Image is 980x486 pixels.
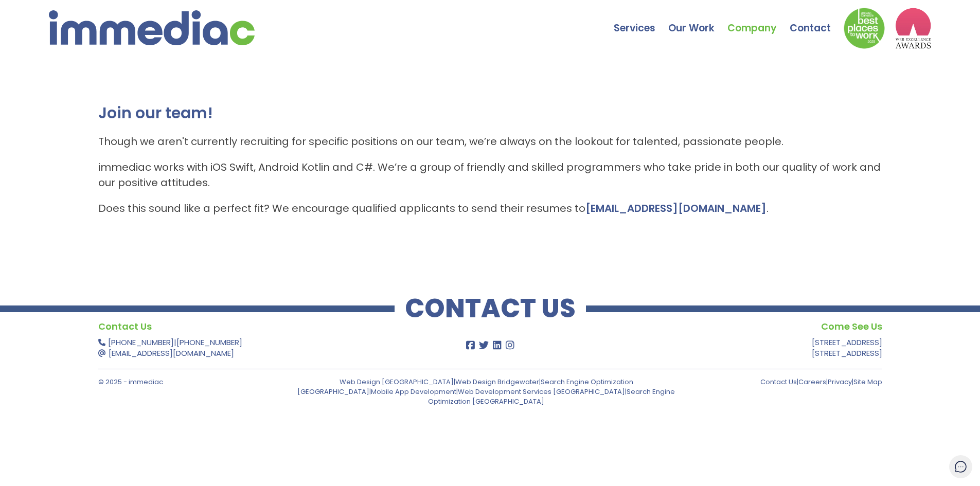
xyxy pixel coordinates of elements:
a: [PHONE_NUMBER] [108,337,174,348]
h4: Come See Us [563,319,882,334]
a: Privacy [828,377,852,387]
a: Services [614,3,668,39]
a: Mobile App Development [371,387,456,397]
p: Does this sound like a perfect fit? We encourage qualified applicants to send their resumes to . [98,201,882,216]
p: Though we aren't currently recruiting for specific positions on our team, we’re always on the loo... [98,134,882,149]
a: Web Design [GEOGRAPHIC_DATA] [340,377,454,387]
img: Down [844,8,885,49]
h2: Join our team! [98,103,882,123]
a: Site Map [853,377,882,387]
a: Search Engine Optimization [GEOGRAPHIC_DATA] [297,377,633,397]
a: Contact [790,3,844,39]
h2: CONTACT US [395,298,586,319]
a: Contact Us [760,377,797,387]
a: Web Development Services [GEOGRAPHIC_DATA] [458,387,625,397]
a: [EMAIL_ADDRESS][DOMAIN_NAME] [109,348,234,358]
a: [EMAIL_ADDRESS][DOMAIN_NAME] [585,201,767,215]
a: Careers [798,377,826,387]
a: [STREET_ADDRESS][STREET_ADDRESS] [812,337,882,358]
p: | [98,337,417,358]
p: immediac works with iOS Swift, Android Kotlin and C#. We’re a group of friendly and skilled progr... [98,159,882,190]
p: © 2025 - immediac [98,377,287,387]
a: Search Engine Optimization [GEOGRAPHIC_DATA] [428,387,675,406]
p: | | | | | [294,377,679,406]
img: immediac [49,10,255,45]
a: Web Design Bridgewater [455,377,539,387]
p: | | | [694,377,882,387]
h4: Contact Us [98,319,417,334]
img: logo2_wea_nobg.webp [895,8,931,49]
a: Our Work [668,3,727,39]
a: Company [727,3,790,39]
a: [PHONE_NUMBER] [176,337,242,348]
